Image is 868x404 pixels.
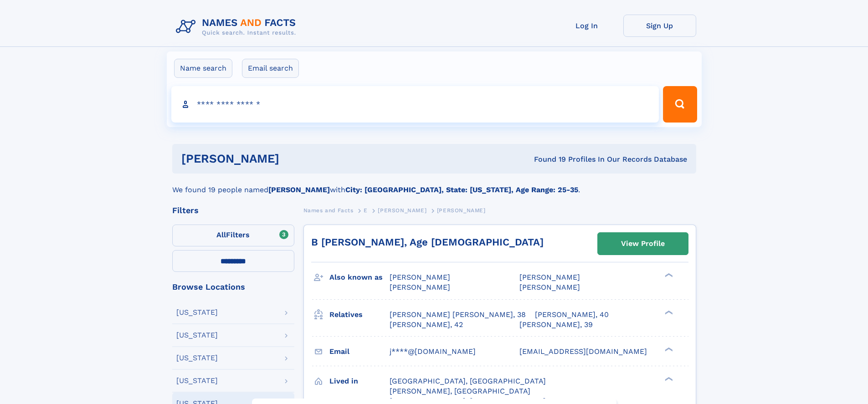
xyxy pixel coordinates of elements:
[172,225,294,246] label: Filters
[329,344,390,359] h3: Email
[390,310,526,320] a: [PERSON_NAME] [PERSON_NAME], 38
[390,387,530,395] span: [PERSON_NAME], [GEOGRAPHIC_DATA]
[172,283,294,291] div: Browse Locations
[181,153,407,164] h1: [PERSON_NAME]
[390,320,463,330] a: [PERSON_NAME], 42
[174,59,232,78] label: Name search
[364,205,368,216] a: E
[303,205,354,216] a: Names and Facts
[311,236,544,248] a: B [PERSON_NAME], Age [DEMOGRAPHIC_DATA]
[329,373,390,389] h3: Lived in
[535,310,609,320] a: [PERSON_NAME], 40
[390,273,450,281] span: [PERSON_NAME]
[663,272,673,278] div: ❯
[598,233,688,255] a: View Profile
[329,307,390,322] h3: Relatives
[390,283,450,291] span: [PERSON_NAME]
[216,230,226,239] span: All
[176,332,218,339] div: [US_STATE]
[172,206,294,215] div: Filters
[437,207,486,214] span: [PERSON_NAME]
[172,174,696,195] div: We found 19 people named with .
[519,273,580,281] span: [PERSON_NAME]
[390,377,546,385] span: [GEOGRAPHIC_DATA], [GEOGRAPHIC_DATA]
[172,15,303,39] img: Logo Names and Facts
[176,354,218,362] div: [US_STATE]
[621,233,665,254] div: View Profile
[171,86,659,123] input: search input
[519,347,647,356] span: [EMAIL_ADDRESS][DOMAIN_NAME]
[329,270,390,285] h3: Also known as
[378,207,426,214] span: [PERSON_NAME]
[663,346,673,352] div: ❯
[663,86,697,123] button: Search Button
[550,15,623,37] a: Log In
[623,15,696,37] a: Sign Up
[268,185,330,194] b: [PERSON_NAME]
[345,185,578,194] b: City: [GEOGRAPHIC_DATA], State: [US_STATE], Age Range: 25-35
[176,377,218,384] div: [US_STATE]
[176,309,218,316] div: [US_STATE]
[663,376,673,382] div: ❯
[406,154,687,164] div: Found 19 Profiles In Our Records Database
[519,320,593,330] a: [PERSON_NAME], 39
[378,205,426,216] a: [PERSON_NAME]
[519,283,580,291] span: [PERSON_NAME]
[364,207,368,214] span: E
[242,59,299,78] label: Email search
[663,309,673,315] div: ❯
